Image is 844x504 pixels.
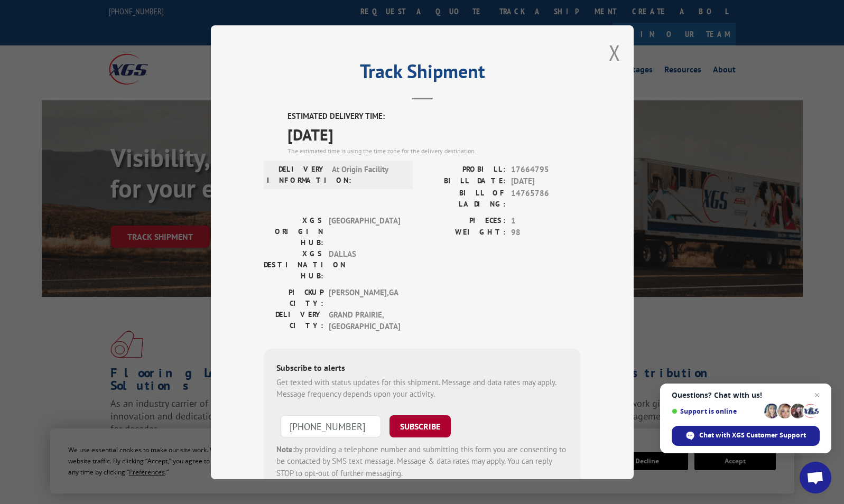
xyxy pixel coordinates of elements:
[511,214,581,227] span: 1
[609,39,620,67] button: Close modal
[672,407,760,415] span: Support is online
[422,227,506,239] label: WEIGHT:
[329,286,400,309] span: [PERSON_NAME] , GA
[672,391,820,399] span: Questions? Chat with us!
[422,163,506,175] label: PROBILL:
[267,163,327,185] label: DELIVERY INFORMATION:
[329,248,400,281] span: DALLAS
[389,415,451,437] button: SUBSCRIBE
[811,389,823,402] span: Close chat
[264,248,323,281] label: XGS DESTINATION HUB:
[264,286,323,309] label: PICKUP CITY:
[699,431,806,440] span: Chat with XGS Customer Support
[276,444,295,454] strong: Note:
[281,415,381,437] input: Phone Number
[511,227,581,239] span: 98
[511,187,581,209] span: 14765786
[264,64,581,84] h2: Track Shipment
[264,309,323,332] label: DELIVERY CITY:
[329,214,400,248] span: [GEOGRAPHIC_DATA]
[422,175,506,188] label: BILL DATE:
[422,214,506,227] label: PIECES:
[332,163,403,185] span: At Origin Facility
[511,163,581,175] span: 17664795
[511,175,581,188] span: [DATE]
[422,187,506,209] label: BILL OF LADING:
[287,122,581,146] span: [DATE]
[276,443,568,479] div: by providing a telephone number and submitting this form you are consenting to be contacted by SM...
[287,146,581,155] div: The estimated time is using the time zone for the delivery destination.
[800,462,831,493] div: Open chat
[287,110,581,123] label: ESTIMATED DELIVERY TIME:
[276,361,568,376] div: Subscribe to alerts
[672,426,820,446] div: Chat with XGS Customer Support
[329,309,400,332] span: GRAND PRAIRIE , [GEOGRAPHIC_DATA]
[276,376,568,400] div: Get texted with status updates for this shipment. Message and data rates may apply. Message frequ...
[264,214,323,248] label: XGS ORIGIN HUB:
